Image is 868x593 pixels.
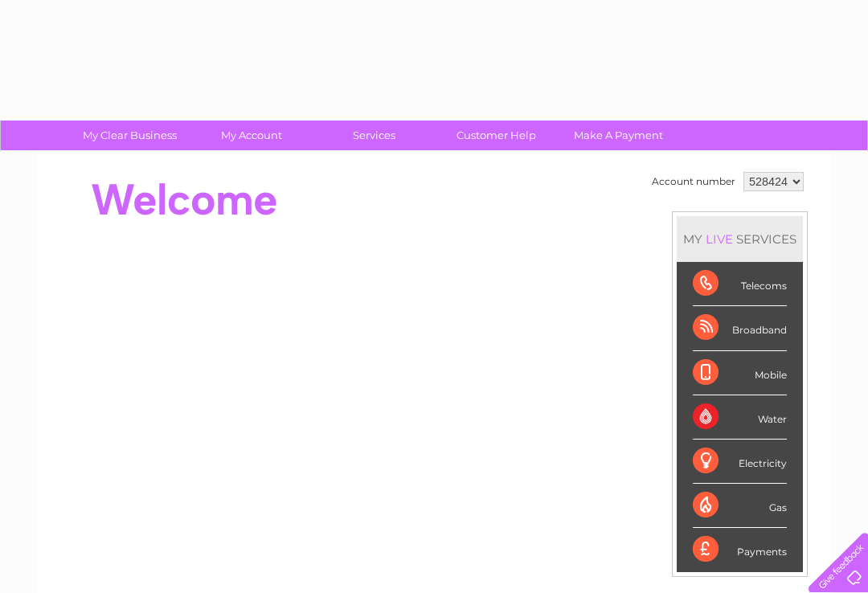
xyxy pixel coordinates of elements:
[648,168,739,195] td: Account number
[430,121,563,150] a: Customer Help
[693,395,787,440] div: Water
[693,440,787,484] div: Electricity
[63,121,196,150] a: My Clear Business
[552,121,685,150] a: Make A Payment
[186,121,318,150] a: My Account
[702,231,736,247] div: LIVE
[308,121,440,150] a: Services
[693,262,787,306] div: Telecoms
[693,528,787,571] div: Payments
[677,216,803,262] div: MY SERVICES
[693,351,787,395] div: Mobile
[693,484,787,528] div: Gas
[693,306,787,350] div: Broadband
